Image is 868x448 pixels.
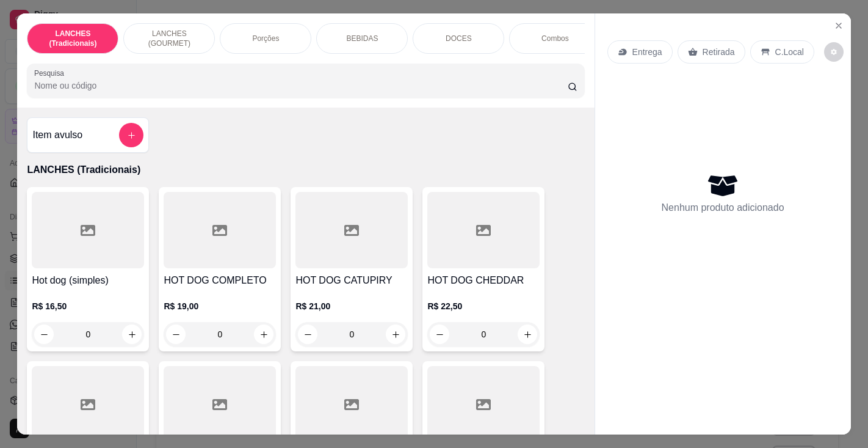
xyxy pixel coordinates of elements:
button: add-separate-item [119,123,143,147]
h4: HOT DOG CATUPIRY [295,273,408,288]
p: DOCES [446,34,472,43]
input: Pesquisa [34,79,567,92]
p: LANCHES (GOURMET) [134,29,204,48]
p: Entrega [632,46,662,58]
label: Pesquisa [34,68,68,78]
p: Nenhum produto adicionado [662,200,784,215]
button: decrease-product-quantity [824,42,844,62]
h4: Hot dog (simples) [32,273,144,288]
button: Close [829,16,848,35]
p: R$ 19,00 [164,300,276,312]
p: BEBIDAS [346,34,378,43]
p: R$ 21,00 [295,300,408,312]
h4: HOT DOG COMPLETO [164,273,276,288]
p: R$ 16,50 [32,300,144,312]
p: C.Local [775,46,804,58]
p: R$ 22,50 [427,300,540,312]
p: LANCHES (Tradicionais) [27,163,584,177]
p: Combos [541,34,569,43]
p: Retirada [703,46,735,58]
p: LANCHES (Tradicionais) [37,29,108,48]
p: Porções [252,34,279,43]
h4: HOT DOG CHEDDAR [427,273,540,288]
h4: Item avulso [32,128,82,142]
